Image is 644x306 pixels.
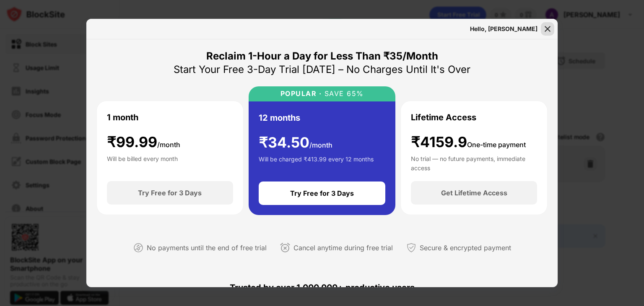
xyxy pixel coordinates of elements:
[280,243,290,253] img: cancel-anytime
[107,154,178,171] div: Will be billed every month
[411,111,476,124] div: Lifetime Access
[107,134,180,151] div: ₹ 99.99
[174,63,470,76] div: Start Your Free 3-Day Trial [DATE] – No Charges Until It's Over
[322,90,364,98] div: SAVE 65%
[133,243,143,253] img: not-paying
[280,90,322,98] div: POPULAR ·
[411,154,537,171] div: No trial — no future payments, immediate access
[467,140,526,149] span: One-time payment
[138,189,202,197] div: Try Free for 3 Days
[441,189,507,197] div: Get Lifetime Access
[259,112,300,124] div: 12 months
[411,134,526,151] div: ₹4159.9
[206,49,438,63] div: Reclaim 1-Hour a Day for Less Than ₹35/Month
[157,140,180,149] span: /month
[107,111,138,124] div: 1 month
[259,155,374,171] div: Will be charged ₹413.99 every 12 months
[293,242,393,254] div: Cancel anytime during free trial
[259,134,332,151] div: ₹ 34.50
[420,242,511,254] div: Secure & encrypted payment
[290,189,354,197] div: Try Free for 3 Days
[147,242,267,254] div: No payments until the end of free trial
[309,141,332,149] span: /month
[406,243,416,253] img: secured-payment
[470,26,538,32] div: Hello, [PERSON_NAME]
